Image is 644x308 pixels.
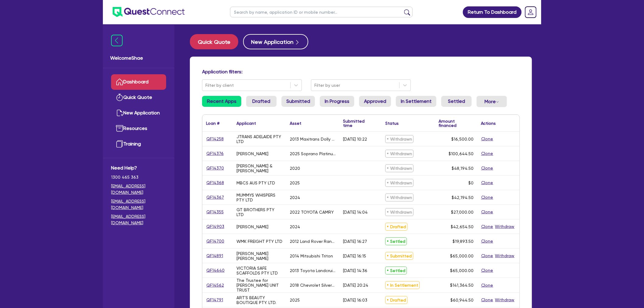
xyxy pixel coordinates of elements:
[450,298,474,303] span: $60,944.50
[495,223,515,230] button: Withdraw
[396,96,436,107] a: In Settlement
[320,96,354,107] a: In Progress
[243,34,308,49] button: New Application
[206,252,223,259] a: QF14891
[495,252,515,259] button: Withdraw
[450,283,474,288] span: $141,364.50
[111,164,166,172] span: Need Help?
[343,119,373,128] div: Submitted time
[111,183,166,196] a: [EMAIL_ADDRESS][DOMAIN_NAME]
[290,224,300,229] div: 2024
[385,164,414,172] span: Withdrawn
[343,254,366,258] div: [DATE] 16:15
[206,165,224,172] a: QF14370
[236,278,282,292] div: The Trustee for [PERSON_NAME] UNIT TRUST
[290,151,336,156] div: 2025 Soprano Platinum
[111,198,166,211] a: [EMAIL_ADDRESS][DOMAIN_NAME]
[385,237,407,245] span: Settled
[481,296,494,303] button: Clone
[481,238,494,245] button: Clone
[343,239,367,244] div: [DATE] 16:27
[190,34,243,49] a: Quick Quote
[236,151,268,156] div: [PERSON_NAME]
[523,4,539,20] a: Dropdown toggle
[236,180,275,185] div: MBCS AUS PTY LTD
[236,193,282,202] div: MUMMYS WHISPERS PTY LTD
[111,121,166,136] a: Resources
[111,174,166,180] span: 1300 465 363
[111,105,166,121] a: New Application
[236,134,282,144] div: JTRANS ADELAIDE PTY LTD
[236,121,256,125] div: Applicant
[116,125,123,132] img: resources
[385,121,399,125] div: Status
[290,121,301,125] div: Asset
[206,267,225,274] a: QF14640
[450,254,474,258] span: $65,000.00
[481,150,494,157] button: Clone
[451,224,474,229] span: $42,654.50
[385,223,408,231] span: Drafted
[449,151,474,156] span: $100,644.50
[481,179,494,186] button: Clone
[111,136,166,152] a: Training
[206,194,224,201] a: QF14367
[290,268,336,273] div: 2013 Toyota Landcruiser
[190,34,238,49] button: Quick Quote
[236,207,282,217] div: GT BROTHERS PTY LTD
[206,121,219,125] div: Loan #
[343,298,367,303] div: [DATE] 16:03
[236,224,268,229] div: [PERSON_NAME]
[290,283,336,288] div: 2018 Chevrolet Silverado LTZ
[111,74,166,90] a: Dashboard
[452,166,474,171] span: $48,194.50
[290,166,300,171] div: 2020
[290,239,336,244] div: 2012 Land Rover Range Rover Sport
[206,296,223,303] a: QF14791
[246,96,277,107] a: Drafted
[468,180,474,185] span: $0
[206,282,224,289] a: QF14562
[477,96,507,107] button: Dropdown toggle
[111,90,166,105] a: Quick Quote
[111,213,166,226] a: [EMAIL_ADDRESS][DOMAIN_NAME]
[450,268,474,273] span: $65,000.00
[343,283,368,288] div: [DATE] 20:24
[236,239,282,244] div: WMK FREIGHT PTY LTD
[206,150,224,157] a: QF14376
[236,251,282,261] div: [PERSON_NAME] [PERSON_NAME]
[481,267,494,274] button: Clone
[439,119,474,128] div: Amount financed
[116,94,123,101] img: quick-quote
[453,239,474,244] span: $19,893.50
[359,96,391,107] a: Approved
[343,137,367,142] div: [DATE] 10:22
[343,268,367,273] div: [DATE] 14:36
[110,54,167,62] span: Welcome Shae
[290,195,300,200] div: 2024
[116,109,123,117] img: new-application
[113,7,185,17] img: quest-connect-logo-blue
[290,137,336,142] div: 2013 Maxitrans Dolly Trailer
[290,180,300,185] div: 2025
[111,35,123,46] img: icon-menu-close
[481,135,494,142] button: Clone
[206,135,224,142] a: QF14258
[481,223,494,230] button: Clone
[495,296,515,303] button: Withdraw
[230,7,413,17] input: Search by name, application ID or mobile number...
[236,266,282,275] div: VICTORIA SAFE SCAFFOLDS PTY LTD
[290,210,334,215] div: 2022 TOYOTA CAMRY
[206,238,225,245] a: QF14700
[236,163,282,173] div: [PERSON_NAME] & [PERSON_NAME]
[481,165,494,172] button: Clone
[481,194,494,201] button: Clone
[481,208,494,215] button: Clone
[206,179,224,186] a: QF14368
[451,210,474,215] span: $27,000.00
[282,96,315,107] a: Submitted
[451,137,474,142] span: $16,500.00
[385,135,414,143] span: Withdrawn
[202,69,520,75] h4: Application filters:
